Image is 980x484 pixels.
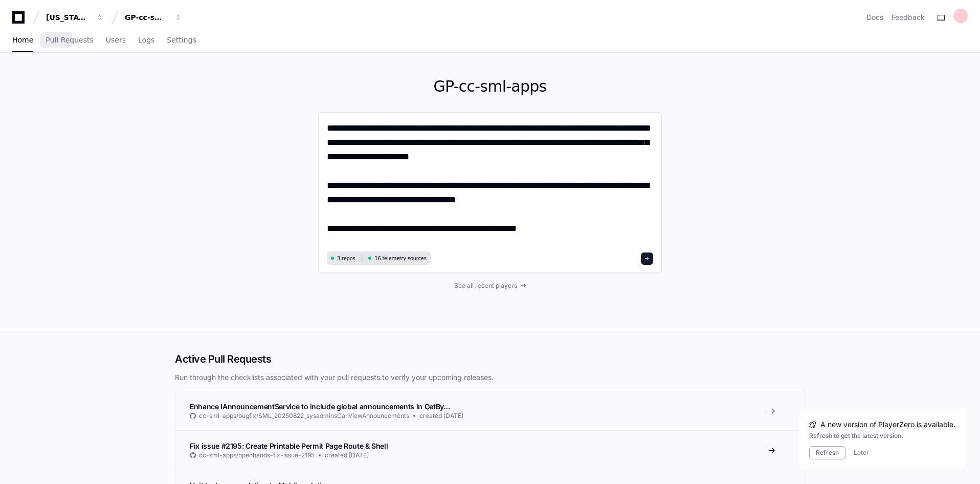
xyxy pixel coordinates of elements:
[419,412,463,420] span: created [DATE]
[190,402,450,411] span: Enhance IAnnouncementService to include global announcements in GetBy…
[175,430,805,470] a: Fix issue #2195: Create Printable Permit Page Route & Shellcc-sml-apps/openhands-fix-issue-2195cr...
[866,12,883,23] a: Docs
[138,29,154,52] a: Logs
[42,8,107,27] button: [US_STATE] Pacific
[46,29,93,52] a: Pull Requests
[454,282,517,290] span: See all recent players
[374,255,426,262] span: 16 telemetry sources
[809,446,845,459] button: Refresh
[106,37,126,43] span: Users
[12,29,33,52] a: Home
[121,8,186,27] button: GP-cc-sml-apps
[12,37,33,43] span: Home
[337,255,355,262] span: 3 repos
[809,432,955,440] div: Refresh to get the latest version.
[820,419,955,430] span: A new version of PlayerZero is available.
[892,12,925,23] button: Feedback
[318,282,662,290] a: See all recent players
[46,37,93,43] span: Pull Requests
[106,29,126,52] a: Users
[199,451,315,459] span: cc-sml-apps/openhands-fix-issue-2195
[138,37,154,43] span: Logs
[190,441,388,450] span: Fix issue #2195: Create Printable Permit Page Route & Shell
[854,449,869,457] button: Later
[199,412,409,420] span: cc-sml-apps/bugfix/SML_20250822_sysadminsCanViewAnnouncements
[46,12,90,23] div: [US_STATE] Pacific
[167,37,196,43] span: Settings
[175,372,805,383] p: Run through the checklists associated with your pull requests to verify your upcoming releases.
[125,12,169,23] div: GP-cc-sml-apps
[175,391,805,430] a: Enhance IAnnouncementService to include global announcements in GetBy…cc-sml-apps/bugfix/SML_2025...
[175,352,805,366] h2: Active Pull Requests
[325,451,369,459] span: created [DATE]
[167,29,196,52] a: Settings
[318,77,662,96] h1: GP-cc-sml-apps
